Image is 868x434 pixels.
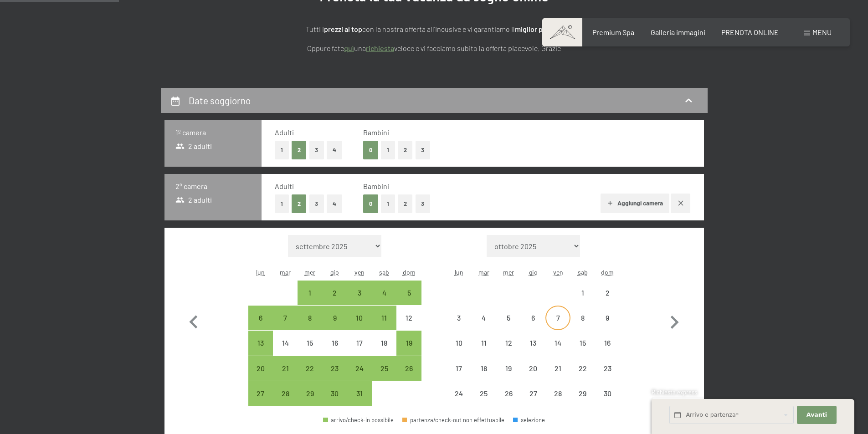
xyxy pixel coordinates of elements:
div: arrivo/check-in possibile [248,331,273,355]
span: Bambini [363,182,389,190]
div: Fri Nov 28 2025 [545,381,570,406]
div: Wed Oct 22 2025 [298,356,322,381]
div: Wed Oct 29 2025 [298,381,322,406]
div: 29 [571,390,594,413]
abbr: martedì [478,268,489,276]
div: arrivo/check-in non effettuabile [372,331,396,355]
span: Adulti [275,128,294,137]
div: 22 [298,365,321,388]
div: 20 [522,365,544,388]
div: Thu Oct 02 2025 [323,281,347,305]
div: 26 [497,390,520,413]
div: 1 [298,289,321,312]
div: Sun Nov 02 2025 [595,281,620,305]
div: Thu Nov 06 2025 [521,306,545,330]
div: 8 [571,314,594,337]
h3: 2º camera [175,181,251,191]
div: 14 [274,339,297,362]
div: 11 [473,339,495,362]
div: arrivo/check-in possibile [298,356,322,381]
button: 1 [275,141,289,159]
abbr: domenica [403,268,416,276]
a: richiesta [366,44,394,52]
div: Wed Nov 19 2025 [496,356,521,381]
div: arrivo/check-in non effettuabile [447,306,471,330]
button: 2 [292,141,307,159]
abbr: venerdì [354,268,365,276]
div: arrivo/check-in non effettuabile [595,281,620,305]
div: Sat Oct 11 2025 [372,306,396,330]
a: Premium Spa [592,28,634,36]
div: Sat Oct 18 2025 [372,331,396,355]
div: arrivo/check-in possibile [396,356,421,381]
div: arrivo/check-in non effettuabile [472,356,496,381]
div: Wed Nov 26 2025 [496,381,521,406]
div: 5 [497,314,520,337]
div: arrivo/check-in non effettuabile [545,381,570,406]
div: Sat Nov 15 2025 [570,331,595,355]
abbr: lunedì [256,268,265,276]
div: arrivo/check-in non effettuabile [496,356,521,381]
button: 4 [327,194,342,213]
div: arrivo/check-in possibile [372,306,396,330]
div: Sat Oct 04 2025 [372,281,396,305]
div: Thu Oct 16 2025 [323,331,347,355]
div: 9 [596,314,619,337]
div: 30 [596,390,619,413]
span: 2 adulti [175,195,212,205]
div: 11 [373,314,395,337]
div: arrivo/check-in possibile [273,381,298,406]
div: Tue Oct 07 2025 [273,306,298,330]
div: 22 [571,365,594,388]
div: Tue Nov 25 2025 [472,381,496,406]
div: Sat Oct 25 2025 [372,356,396,381]
div: arrivo/check-in possibile [323,381,347,406]
div: arrivo/check-in non effettuabile [472,331,496,355]
div: Sat Nov 08 2025 [570,306,595,330]
abbr: domenica [601,268,614,276]
abbr: martedì [280,268,291,276]
div: Tue Nov 04 2025 [472,306,496,330]
div: arrivo/check-in non effettuabile [496,331,521,355]
div: Wed Oct 01 2025 [298,281,322,305]
div: Wed Oct 15 2025 [298,331,322,355]
button: 0 [363,194,378,213]
div: Fri Oct 03 2025 [347,281,372,305]
div: 8 [298,314,321,337]
button: 1 [275,194,289,213]
div: 2 [596,289,619,312]
button: 2 [292,194,307,213]
div: Sun Oct 26 2025 [396,356,421,381]
div: 17 [348,339,371,362]
div: arrivo/check-in non effettuabile [472,381,496,406]
button: Mese precedente [180,235,207,406]
div: Wed Nov 12 2025 [496,331,521,355]
div: 30 [324,390,346,413]
a: Galleria immagini [651,28,705,36]
div: arrivo/check-in possibile [298,381,322,406]
div: Wed Oct 08 2025 [298,306,322,330]
div: Fri Nov 07 2025 [545,306,570,330]
div: arrivo/check-in non effettuabile [545,331,570,355]
div: arrivo/check-in non effettuabile [570,381,595,406]
div: Tue Oct 21 2025 [273,356,298,381]
button: Aggiungi camera [601,194,669,214]
p: Tutti i con la nostra offerta all'incusive e vi garantiamo il ! [206,23,662,35]
div: Mon Oct 13 2025 [248,331,273,355]
div: arrivo/check-in possibile [298,306,322,330]
div: Mon Oct 06 2025 [248,306,273,330]
span: Avanti [806,411,827,419]
div: arrivo/check-in possibile [396,281,421,305]
div: 23 [596,365,619,388]
div: Wed Nov 05 2025 [496,306,521,330]
div: Sun Nov 30 2025 [595,381,620,406]
div: arrivo/check-in possibile [323,417,394,423]
div: arrivo/check-in possibile [372,356,396,381]
abbr: giovedì [330,268,339,276]
a: PRENOTA ONLINE [721,28,779,36]
div: Thu Oct 09 2025 [323,306,347,330]
div: arrivo/check-in possibile [248,381,273,406]
div: Tue Oct 28 2025 [273,381,298,406]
